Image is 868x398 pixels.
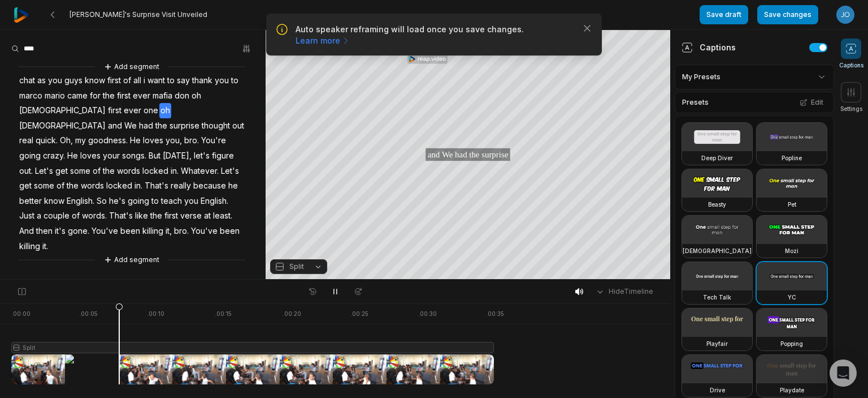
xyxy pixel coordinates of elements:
[192,178,227,194] span: because
[170,164,180,179] span: in.
[164,133,183,148] span: you,
[149,208,163,224] span: the
[36,73,47,88] span: as
[81,208,108,224] span: words.
[151,88,173,104] span: mafia
[840,82,862,113] button: Settings
[107,103,123,118] span: first
[108,194,127,209] span: he's
[708,200,726,209] h3: Beasty
[830,360,857,387] div: Open Intercom Messenger
[211,148,235,164] span: figure
[193,148,211,164] span: let's
[592,283,657,300] button: HideTimeline
[289,262,304,272] span: Split
[133,178,144,194] span: in.
[122,73,132,88] span: of
[788,293,796,302] h3: YC
[200,133,227,148] span: You're
[701,153,733,162] h3: Deep Diver
[80,178,105,194] span: words
[796,95,827,110] button: Edit
[18,88,44,104] span: marco
[201,118,231,134] span: thought
[102,164,116,179] span: the
[173,88,190,104] span: don
[785,246,798,255] h3: Mozi
[33,178,55,194] span: some
[123,103,142,118] span: ever
[180,164,220,179] span: Whatever.
[18,73,36,88] span: chat
[116,164,141,179] span: words
[123,118,138,134] span: We
[59,133,74,148] span: Oh,
[839,38,863,70] button: Captions
[683,246,752,255] h3: [DEMOGRAPHIC_DATA]
[67,224,90,239] span: gone.
[141,224,164,239] span: killing
[782,153,802,162] h3: Popline
[214,73,230,88] span: you
[18,178,33,194] span: get
[183,194,199,209] span: you
[121,148,147,164] span: songs.
[69,164,92,179] span: some
[144,178,170,194] span: That's
[179,208,203,224] span: verse
[54,224,67,239] span: it's
[159,103,171,118] span: oh
[706,339,728,348] h3: Playfair
[119,224,141,239] span: been
[486,310,504,318] div: . 00:35
[132,88,151,104] span: ever
[18,103,107,118] span: [DEMOGRAPHIC_DATA]
[839,61,863,70] span: Captions
[79,148,102,164] span: loves
[43,194,66,209] span: know
[18,148,42,164] span: going
[92,164,102,179] span: of
[190,88,202,104] span: oh
[142,73,146,88] span: i
[147,148,162,164] span: But
[710,386,725,395] h3: Drive
[66,148,79,164] span: He
[212,208,233,224] span: least.
[66,88,89,104] span: came
[199,194,229,209] span: English.
[160,194,183,209] span: teach
[18,133,34,148] span: real
[70,10,207,19] span: [PERSON_NAME]'s Surprise Visit Unveiled
[780,339,803,348] h3: Popping
[176,73,191,88] span: say
[54,164,69,179] span: get
[150,194,160,209] span: to
[183,133,200,148] span: bro.
[127,194,150,209] span: going
[168,118,201,134] span: surprise
[66,178,80,194] span: the
[74,133,87,148] span: my
[18,194,43,209] span: better
[166,73,176,88] span: to
[18,164,34,179] span: out.
[227,178,239,194] span: he
[102,88,116,104] span: the
[108,208,134,224] span: That's
[42,148,66,164] span: crazy.
[102,61,162,73] button: Add segment
[173,224,190,239] span: bro.
[142,103,159,118] span: one
[788,200,796,209] h3: Pet
[106,73,122,88] span: first
[191,73,214,88] span: thank
[84,73,106,88] span: know
[105,178,133,194] span: locked
[757,5,818,24] button: Save changes
[36,208,42,224] span: a
[270,259,327,274] button: Split
[296,24,572,46] p: Auto speaker reframing will load once you save changes.
[14,7,29,23] img: reap
[146,73,166,88] span: want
